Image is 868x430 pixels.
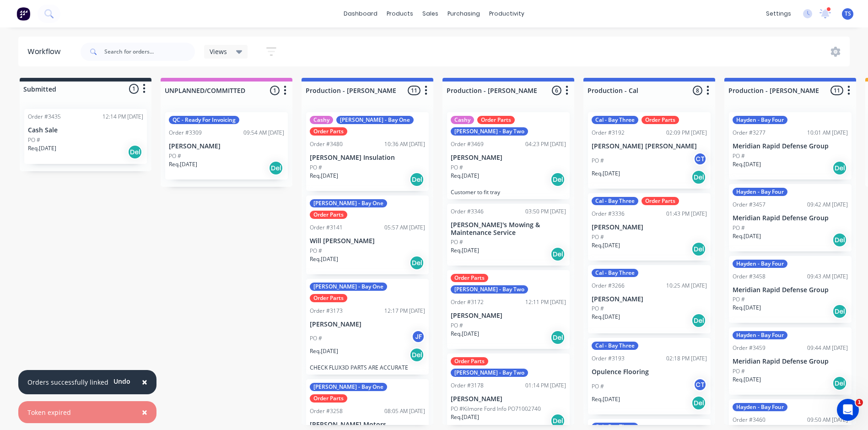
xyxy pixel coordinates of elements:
div: Order #3336 [592,210,625,218]
div: 10:36 AM [DATE] [384,140,425,148]
div: Hayden - Bay Four [733,260,787,268]
div: [PERSON_NAME] - Bay OneOrder PartsOrder #317312:17 PM [DATE][PERSON_NAME]PO #JFReq.[DATE]DelCHECK... [306,279,429,375]
div: Order #3277 [733,129,766,137]
p: Meridian Rapid Defense Group [733,142,848,150]
iframe: Intercom live chat [837,399,859,421]
div: Cashy[PERSON_NAME] - Bay OneOrder PartsOrder #348010:36 AM [DATE][PERSON_NAME] InsulationPO #Req.... [306,112,429,191]
div: Order Parts [477,116,515,124]
p: Opulence Flooring [592,368,707,376]
div: Order Parts [310,294,347,302]
div: Hayden - Bay Four [733,403,787,411]
p: [PERSON_NAME] [PERSON_NAME] [592,142,707,150]
div: Token expired [27,408,71,417]
div: Del [832,233,847,247]
p: PO # [451,238,463,246]
div: Del [550,247,565,261]
div: Hayden - Bay FourOrder #345909:44 AM [DATE]Meridian Rapid Defense GroupPO #Req.[DATE]Del [729,327,852,395]
div: productivity [485,7,529,21]
p: Req. [DATE] [733,376,761,384]
p: PO # [733,295,745,304]
p: Req. [DATE] [451,330,479,338]
p: [PERSON_NAME] [310,321,425,328]
div: Order #3435 [28,113,61,121]
p: PO # [310,247,322,255]
p: Req. [DATE] [310,347,338,355]
div: Order Parts [310,127,347,136]
p: PO # [733,224,745,232]
div: Del [832,304,847,319]
p: Req. [DATE] [733,160,761,169]
p: Req. [DATE] [451,172,479,180]
div: Order #3258 [310,407,343,415]
div: Order #3469 [451,140,484,148]
p: PO # [592,157,604,165]
div: Cal - Bay Three [592,342,638,350]
p: PO # [592,305,604,313]
p: Req. [DATE] [310,255,338,263]
div: [PERSON_NAME] - Bay Two [451,285,528,294]
p: [PERSON_NAME] Insulation [310,154,425,162]
div: Cal - Bay Three [592,269,638,277]
p: PO # [310,334,322,343]
img: Factory [16,7,30,21]
div: 05:57 AM [DATE] [384,223,425,232]
div: Del [410,172,424,187]
p: PO # [169,152,181,160]
p: Req. [DATE] [451,246,479,255]
div: Order #3193 [592,354,625,363]
div: Order #3309 [169,129,202,137]
div: Del [410,348,424,362]
p: CHECK FLUX3D PARTS ARE ACCURATE [310,364,425,371]
span: 1 [856,399,863,406]
div: Order #3141 [310,223,343,232]
span: Views [210,47,227,56]
span: TS [845,10,851,18]
span: × [142,406,147,419]
div: Order #3192 [592,129,625,137]
p: [PERSON_NAME]'s Mowing & Maintenance Service [451,221,566,237]
div: Order #3458 [733,272,766,281]
div: QC - Ready For InvoicingOrder #330909:54 AM [DATE][PERSON_NAME]PO #Req.[DATE]Del [165,112,288,180]
div: Del [691,313,706,328]
div: Order #3172 [451,298,484,306]
div: Orders successfully linked [27,377,108,387]
div: Order #3480 [310,140,343,148]
p: [PERSON_NAME] Motors [310,421,425,429]
p: Req. [DATE] [310,172,338,180]
p: PO # [733,152,745,160]
div: purchasing [443,7,485,21]
div: [PERSON_NAME] - Bay One [310,199,387,207]
p: [PERSON_NAME] [451,395,566,403]
p: Req. [DATE] [169,160,197,169]
div: Del [691,396,706,410]
div: Order Parts [451,274,488,282]
div: QC - Ready For Invoicing [169,116,239,124]
p: Req. [DATE] [592,169,620,178]
div: Hayden - Bay Four [733,116,787,124]
p: [PERSON_NAME] [592,223,707,231]
div: Order Parts [310,211,347,219]
div: Cashy [451,116,474,124]
div: Order #334603:50 PM [DATE][PERSON_NAME]'s Mowing & Maintenance ServicePO #Req.[DATE]Del [447,204,570,266]
div: CT [693,378,707,392]
div: Hayden - Bay FourOrder #345709:42 AM [DATE]Meridian Rapid Defense GroupPO #Req.[DATE]Del [729,184,852,251]
div: JF [411,330,425,343]
div: 12:17 PM [DATE] [384,307,425,315]
p: PO # [28,136,40,144]
p: PO #Kilmore Ford Info PO71002740 [451,405,541,413]
div: Del [691,242,706,256]
div: [PERSON_NAME] - Bay One [310,283,387,291]
p: PO # [310,163,322,172]
div: Workflow [27,46,65,57]
div: 03:50 PM [DATE] [525,207,566,216]
div: 12:14 PM [DATE] [102,113,143,121]
div: Order #3178 [451,381,484,390]
div: sales [418,7,443,21]
p: PO # [451,163,463,172]
div: [PERSON_NAME] - Bay Two [451,369,528,377]
div: CashyOrder Parts[PERSON_NAME] - Bay TwoOrder #346904:23 PM [DATE][PERSON_NAME]PO #Req.[DATE]DelCu... [447,112,570,199]
button: Close [133,371,156,393]
div: Del [550,172,565,187]
div: Order #3457 [733,201,766,209]
div: Del [269,161,283,175]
